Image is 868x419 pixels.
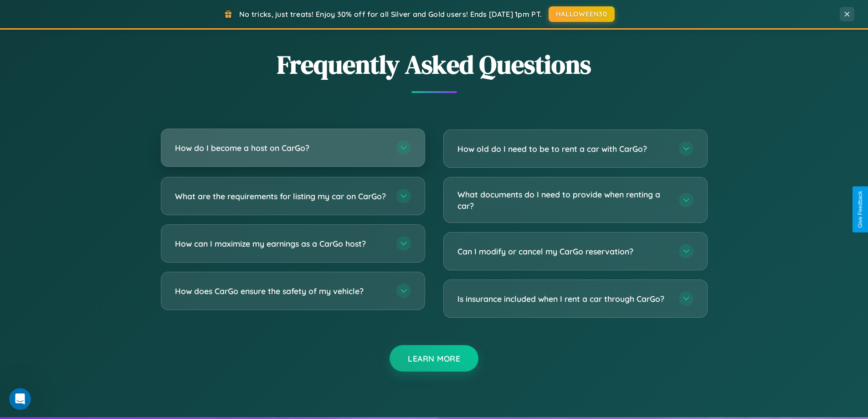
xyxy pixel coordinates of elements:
h3: How do I become a host on CarGo? [175,142,387,154]
h3: What are the requirements for listing my car on CarGo? [175,191,387,202]
span: No tricks, just treats! Enjoy 30% off for all Silver and Gold users! Ends [DATE] 1pm PT. [239,10,542,19]
h2: Frequently Asked Questions [161,47,708,82]
h3: Can I modify or cancel my CarGo reservation? [457,246,670,257]
h3: How old do I need to be to rent a car with CarGo? [457,143,670,155]
h3: Is insurance included when I rent a car through CarGo? [457,293,670,305]
iframe: Intercom live chat [9,388,31,410]
h3: How does CarGo ensure the safety of my vehicle? [175,285,387,297]
button: HALLOWEEN30 [549,6,615,22]
button: Learn More [390,345,478,372]
div: Give Feedback [857,191,863,228]
h3: How can I maximize my earnings as a CarGo host? [175,238,387,249]
h3: What documents do I need to provide when renting a car? [457,189,670,211]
